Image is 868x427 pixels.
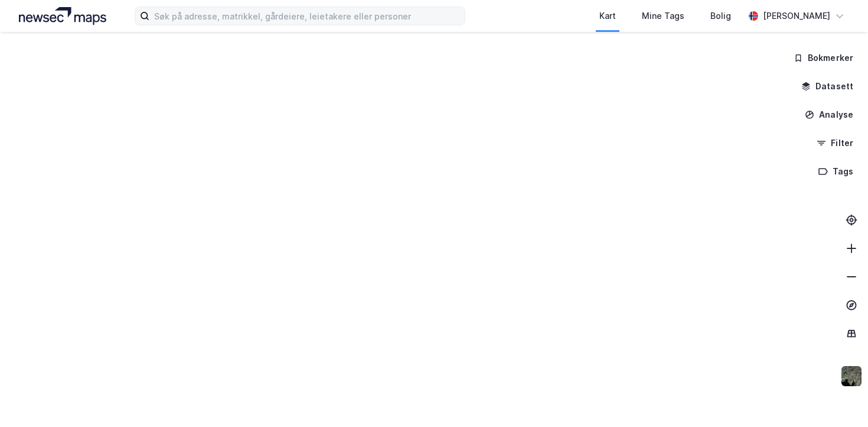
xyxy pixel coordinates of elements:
div: Kontrollprogram for chat [809,370,868,427]
iframe: Chat Widget [809,370,868,427]
img: logo.a4113a55bc3d86da70a041830d287a7e.svg [19,7,106,25]
div: [PERSON_NAME] [763,9,830,23]
div: Bolig [710,9,731,23]
input: Søk på adresse, matrikkel, gårdeiere, leietakere eller personer [149,7,465,25]
div: Kart [599,9,616,23]
div: Mine Tags [642,9,684,23]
